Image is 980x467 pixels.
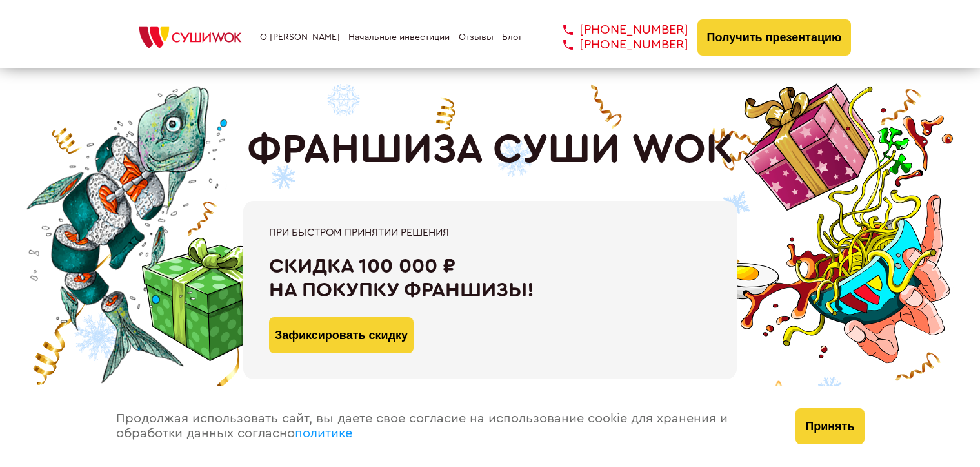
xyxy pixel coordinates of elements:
button: Принять [795,408,864,444]
h1: ФРАНШИЗА СУШИ WOK [247,126,734,174]
div: При быстром принятии решения [269,227,711,238]
a: О [PERSON_NAME] [260,32,340,43]
button: Получить презентацию [697,19,852,56]
a: Начальные инвестиции [348,32,450,43]
a: Отзывы [459,32,494,43]
button: Зафиксировать скидку [269,317,414,353]
img: СУШИWOK [129,23,252,52]
div: Продолжая использовать сайт, вы даете свое согласие на использование cookie для хранения и обрабо... [103,386,783,467]
a: Блог [502,32,523,43]
div: Скидка 100 000 ₽ на покупку франшизы! [269,254,711,302]
a: политике [295,427,352,440]
a: [PHONE_NUMBER] [544,37,688,52]
a: [PHONE_NUMBER] [544,23,688,37]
